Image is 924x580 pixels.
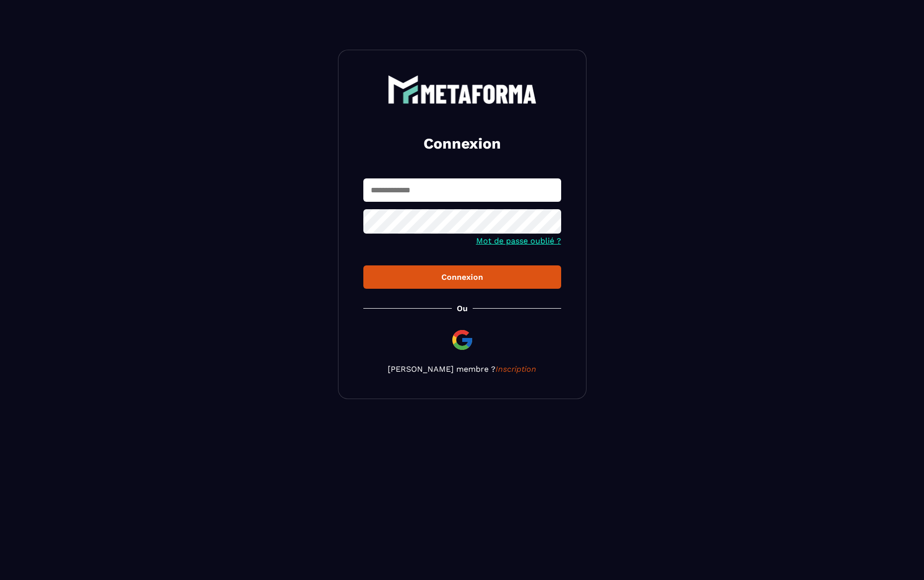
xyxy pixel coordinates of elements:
a: logo [363,75,561,104]
a: Mot de passe oublié ? [476,236,561,246]
button: Connexion [363,265,561,289]
div: Connexion [371,272,553,282]
p: Ou [457,304,468,313]
h2: Connexion [375,134,549,154]
img: logo [388,75,537,104]
img: google [450,328,474,352]
a: Inscription [496,364,536,374]
p: [PERSON_NAME] membre ? [363,364,561,374]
